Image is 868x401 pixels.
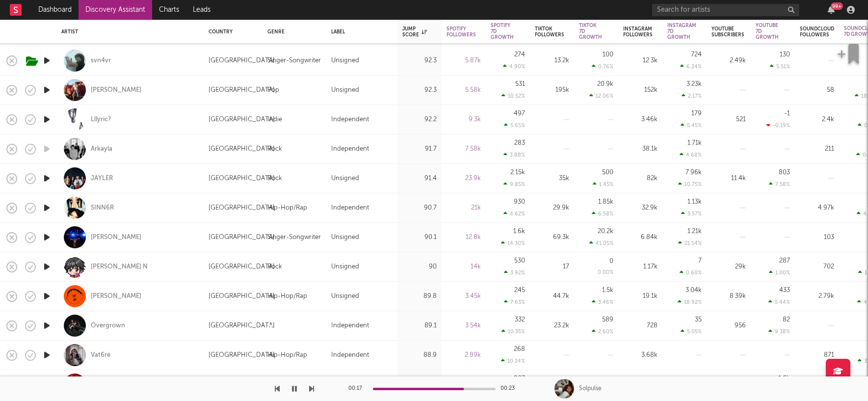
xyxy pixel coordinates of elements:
[593,181,613,187] div: 1.45 %
[687,228,702,235] div: 1.21k
[623,261,658,272] div: 1.17k
[535,202,569,214] div: 29.9k
[592,63,613,70] div: 0.76 %
[768,328,790,335] div: 9.38 %
[800,26,834,38] div: Soundcloud Followers
[514,287,525,294] div: 245
[602,287,613,294] div: 1.5k
[778,375,790,382] div: 1.6k
[514,199,525,205] div: 930
[91,321,125,330] a: Overgrown
[579,384,602,393] div: Solpulse
[766,122,790,129] div: -0.19 %
[447,54,481,66] div: 5.87k
[447,172,481,184] div: 23.9k
[711,26,744,38] div: YouTube Subscribers
[209,113,275,125] div: [GEOGRAPHIC_DATA]
[331,202,369,214] div: Independent
[623,202,658,214] div: 32.9k
[504,269,525,276] div: 3.92 %
[209,290,275,302] div: [GEOGRAPHIC_DATA]
[402,172,437,184] div: 91.4
[402,202,437,214] div: 90.7
[783,317,790,323] div: 82
[779,287,790,294] div: 433
[209,143,275,155] div: [GEOGRAPHIC_DATA]
[685,169,702,176] div: 7.96k
[267,202,307,214] div: Hip-Hop/Rap
[769,181,790,187] div: 7.58 %
[447,290,481,302] div: 3.45k
[800,290,834,302] div: 2.79k
[331,54,359,66] div: Unsigned
[800,349,834,361] div: 871
[800,231,834,243] div: 103
[331,143,369,155] div: Independent
[331,349,369,361] div: Independent
[515,317,525,323] div: 332
[800,261,834,272] div: 702
[768,299,790,305] div: 5.44 %
[402,26,427,38] div: Jump Score
[623,143,658,155] div: 38.1k
[711,290,746,302] div: 8.39k
[91,174,113,183] div: JAYLER
[770,63,790,70] div: 5.51 %
[623,113,658,125] div: 3.46k
[800,143,834,155] div: 211
[535,26,564,38] div: Tiktok Followers
[504,299,525,305] div: 7.63 %
[331,290,359,302] div: Unsigned
[514,258,525,264] div: 530
[447,84,481,96] div: 5.58k
[680,269,702,276] div: 0.60 %
[514,375,525,382] div: 903
[503,152,525,158] div: 3.88 %
[784,110,790,117] div: -1
[209,202,275,214] div: [GEOGRAPHIC_DATA]
[267,172,282,184] div: Rock
[331,231,359,243] div: Unsigned
[579,23,602,40] div: Tiktok 7D Growth
[711,54,746,66] div: 2.49k
[623,54,658,66] div: 12.3k
[61,29,194,35] div: Artist
[623,84,658,96] div: 152k
[267,231,321,243] div: Singer-Songwriter
[267,143,282,155] div: Rock
[687,140,702,146] div: 1.71k
[623,231,658,243] div: 6.84k
[447,113,481,125] div: 9.3k
[691,110,702,117] div: 179
[209,172,275,184] div: [GEOGRAPHIC_DATA]
[800,84,834,96] div: 58
[447,320,481,331] div: 3.54k
[681,328,702,335] div: 5.05 %
[501,328,525,335] div: 10.35 %
[711,172,746,184] div: 11.4k
[209,261,275,272] div: [GEOGRAPHIC_DATA]
[91,56,111,65] a: svn4vr
[91,203,114,212] div: SINN6R
[209,349,275,361] div: [GEOGRAPHIC_DATA]
[769,269,790,276] div: 1.00 %
[682,93,702,99] div: 2.17 %
[267,29,316,35] div: Genre
[602,317,613,323] div: 589
[402,290,437,302] div: 89.8
[678,240,702,246] div: 21.54 %
[686,81,702,87] div: 3.23k
[447,202,481,214] div: 21k
[447,349,481,361] div: 2.89k
[501,358,525,364] div: 10.24 %
[91,144,112,153] div: Arkayla
[535,172,569,184] div: 35k
[209,54,275,66] div: [GEOGRAPHIC_DATA]
[91,115,111,124] a: Lllyric?
[685,287,702,294] div: 3.04k
[589,240,613,246] div: 41.05 %
[209,29,253,35] div: Country
[598,270,613,275] div: 0.00 %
